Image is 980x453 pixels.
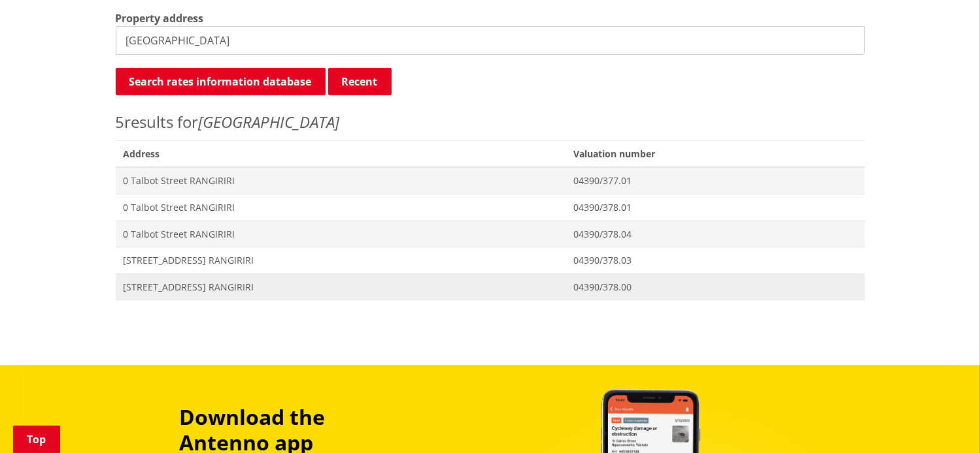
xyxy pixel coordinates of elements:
[124,281,558,294] span: [STREET_ADDRESS] RANGIRIRI
[116,140,566,167] span: Address
[566,140,865,167] span: Valuation number
[328,68,392,95] button: Recent
[116,194,865,221] a: 0 Talbot Street RANGIRIRI 04390/378.01
[116,167,865,194] a: 0 Talbot Street RANGIRIRI 04390/377.01
[116,247,865,274] a: [STREET_ADDRESS] RANGIRIRI 04390/378.03
[124,201,558,214] span: 0 Talbot Street RANGIRIRI
[116,221,865,247] a: 0 Talbot Street RANGIRIRI 04390/378.04
[116,26,865,55] input: e.g. Duke Street NGARUAWAHIA
[116,68,326,95] button: Search rates information database
[124,174,558,187] span: 0 Talbot Street RANGIRIRI
[116,273,865,300] a: [STREET_ADDRESS] RANGIRIRI 04390/378.00
[573,201,857,214] span: 04390/378.01
[124,254,558,267] span: [STREET_ADDRESS] RANGIRIRI
[573,228,857,241] span: 04390/378.04
[573,254,857,267] span: 04390/378.03
[920,398,967,445] iframe: Messenger Launcher
[573,174,857,187] span: 04390/377.01
[199,111,340,133] em: [GEOGRAPHIC_DATA]
[13,426,60,453] a: Top
[124,228,558,241] span: 0 Talbot Street RANGIRIRI
[116,10,204,26] label: Property address
[116,111,125,133] span: 5
[573,281,857,294] span: 04390/378.00
[116,110,865,134] p: results for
